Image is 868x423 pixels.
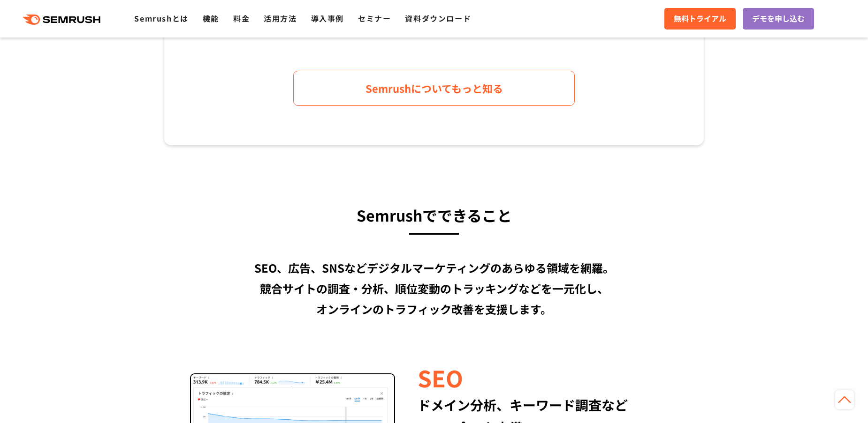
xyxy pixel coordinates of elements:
a: 料金 [233,13,250,24]
div: SEO、広告、SNSなどデジタルマーケティングのあらゆる領域を網羅。 競合サイトの調査・分析、順位変動のトラッキングなどを一元化し、 オンラインのトラフィック改善を支援します。 [164,258,704,319]
a: 導入事例 [311,13,344,24]
a: 無料トライアル [664,8,736,30]
span: デモを申し込む [752,13,805,25]
a: セミナー [358,13,391,24]
span: Semrushについてもっと知る [365,80,503,96]
a: Semrushとは [134,13,188,24]
span: 無料トライアル [674,13,726,25]
a: Semrushについてもっと知る [293,71,575,106]
a: デモを申し込む [743,8,814,30]
a: 資料ダウンロード [405,13,471,24]
div: SEO [418,362,678,393]
a: 活用方法 [264,13,297,24]
a: 機能 [203,13,219,24]
h3: Semrushでできること [164,202,704,228]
